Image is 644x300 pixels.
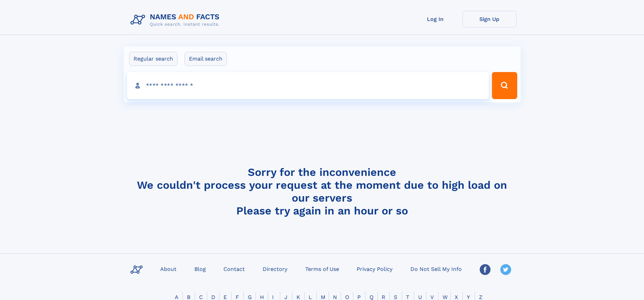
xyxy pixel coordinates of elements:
img: Facebook [480,264,491,275]
a: About [158,264,179,274]
label: Email search [185,52,227,66]
a: Contact [221,264,247,274]
a: Sign Up [462,11,517,27]
a: Blog [192,264,209,274]
h4: Sorry for the inconvenience We couldn't process your request at the moment due to high load on ou... [128,166,517,217]
a: Terms of Use [303,264,342,274]
a: Directory [260,264,290,274]
a: Do Not Sell My Info [408,264,464,274]
button: Search Button [492,72,517,99]
img: Logo Names and Facts [128,11,225,29]
label: Regular search [129,52,177,66]
a: Privacy Policy [354,264,395,274]
input: search input [127,72,489,99]
img: Twitter [500,264,511,275]
a: Log In [408,11,462,27]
